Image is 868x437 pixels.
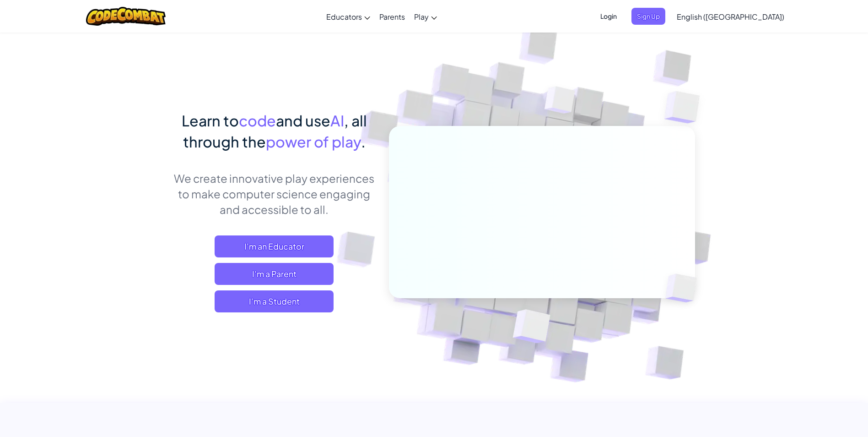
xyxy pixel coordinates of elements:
span: English ([GEOGRAPHIC_DATA]) [677,12,784,22]
img: Overlap cubes [527,68,593,137]
span: . [361,132,366,151]
span: Educators [326,12,362,22]
button: Sign Up [631,8,665,25]
img: Overlap cubes [646,69,725,146]
a: I'm a Parent [215,263,334,285]
span: Play [414,12,429,22]
button: Login [595,8,622,25]
a: Parents [375,4,410,29]
a: Play [410,4,442,29]
a: English ([GEOGRAPHIC_DATA]) [672,4,789,29]
a: Educators [322,4,375,29]
span: Learn to [182,111,239,130]
span: power of play [266,132,361,151]
img: Overlap cubes [490,290,572,366]
span: and use [276,111,330,130]
img: Overlap cubes [650,255,718,322]
a: I'm an Educator [215,235,334,257]
span: AI [330,111,344,130]
p: We create innovative play experiences to make computer science engaging and accessible to all. [173,170,375,217]
span: code [239,111,276,130]
button: I'm a Student [215,290,334,312]
img: CodeCombat logo [86,7,166,26]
